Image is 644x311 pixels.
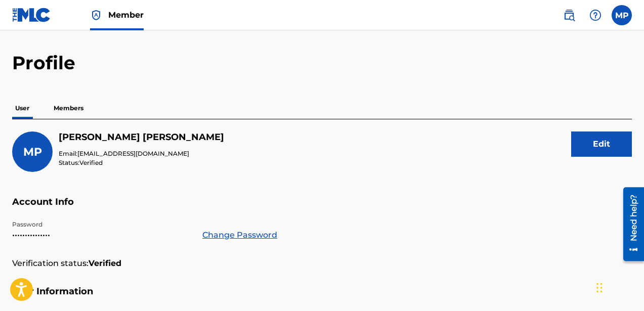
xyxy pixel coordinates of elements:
[12,229,190,241] p: •••••••••••••••
[589,9,602,21] img: help
[79,159,103,166] span: Verified
[596,273,603,303] div: Drag
[51,98,87,119] p: Members
[202,229,277,241] a: Change Password
[59,149,224,158] p: Email:
[59,158,224,167] p: Status:
[12,220,190,229] p: Password
[77,150,189,157] span: [EMAIL_ADDRESS][DOMAIN_NAME]
[12,98,32,119] p: User
[563,9,575,21] img: search
[593,262,644,311] iframe: Chat Widget
[23,145,42,159] span: MP
[108,9,144,21] span: Member
[90,9,102,21] img: Top Rightsholder
[12,257,89,270] p: Verification status:
[616,184,644,265] iframe: Resource Center
[12,8,51,22] img: MLC Logo
[12,52,632,74] h2: Profile
[571,131,632,157] button: Edit
[585,5,606,25] div: Help
[12,286,632,309] h5: User Information
[89,257,121,270] strong: Verified
[612,5,632,25] div: User Menu
[12,196,632,220] h5: Account Info
[59,131,224,143] h5: Micheal Peterson
[559,5,579,25] a: Public Search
